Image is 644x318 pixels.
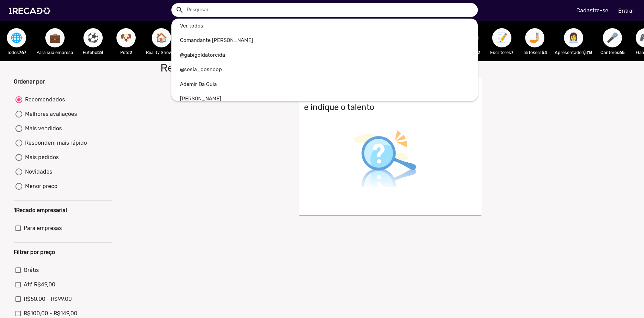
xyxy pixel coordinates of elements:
[182,3,478,17] input: Pesquisar...
[171,62,478,77] a: @sosia_dosnoop
[176,6,184,14] mat-icon: Example home icon
[171,91,478,106] a: [PERSON_NAME]
[171,19,478,33] a: Ver todos
[173,3,185,15] button: Example home icon
[171,33,478,48] a: Comandante [PERSON_NAME]
[171,77,478,92] a: Ademir Da Guia
[171,48,478,63] a: @gabigoldatorcida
